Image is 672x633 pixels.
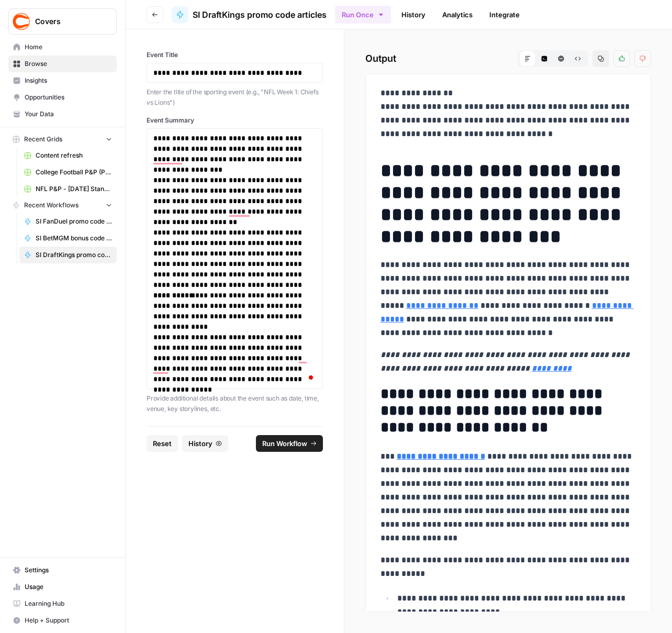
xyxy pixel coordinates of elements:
span: Run Workflow [262,438,307,449]
span: History [188,438,212,449]
h2: Output [365,50,651,67]
a: Usage [8,579,117,595]
p: Provide additional details about the event such as date, time, venue, key storylines, etc. [147,393,323,414]
span: College Football P&P (Production) Grid (1) [36,168,112,177]
a: Learning Hub [8,595,117,612]
span: Content refresh [36,151,112,160]
label: Event Title [147,50,323,60]
a: Browse [8,55,117,72]
a: History [395,6,432,23]
button: Help + Support [8,612,117,629]
span: Help + Support [25,616,112,625]
a: NFL P&P - [DATE] Standard (Production) Grid [19,181,117,197]
button: Workspace: Covers [8,8,117,35]
span: NFL P&P - [DATE] Standard (Production) Grid [36,184,112,194]
span: Browse [25,59,112,69]
a: Content refresh [19,147,117,164]
label: Event Summary [147,116,323,125]
p: Enter the title of the sporting event (e.g., "NFL Week 1: Chiefs vs Lions") [147,87,323,107]
span: Learning Hub [25,599,112,608]
a: College Football P&P (Production) Grid (1) [19,164,117,181]
button: Recent Workflows [8,197,117,213]
span: Usage [25,582,112,592]
button: Run Once [335,6,391,24]
span: Opportunities [25,93,112,102]
button: Reset [147,435,178,452]
a: SI FanDuel promo code articles [19,213,117,230]
span: SI FanDuel promo code articles [36,217,112,226]
a: SI DraftKings promo code articles [172,6,327,23]
span: SI DraftKings promo code articles [36,250,112,260]
a: Insights [8,72,117,89]
a: Integrate [483,6,526,23]
span: SI DraftKings promo code articles [193,8,327,21]
img: Covers Logo [12,12,31,31]
span: Insights [25,76,112,85]
span: Home [25,42,112,52]
span: Recent Workflows [24,201,79,210]
a: Settings [8,562,117,579]
span: Reset [153,438,172,449]
a: Home [8,39,117,55]
button: Recent Grids [8,131,117,147]
a: SI DraftKings promo code articles [19,247,117,263]
span: Your Data [25,109,112,119]
a: Analytics [436,6,479,23]
span: Settings [25,565,112,575]
a: Opportunities [8,89,117,106]
a: SI BetMGM bonus code articles [19,230,117,247]
button: History [182,435,228,452]
span: Recent Grids [24,135,62,144]
button: Run Workflow [256,435,323,452]
span: Covers [35,16,98,27]
div: To enrich screen reader interactions, please activate Accessibility in Grammarly extension settings [153,133,316,384]
a: Your Data [8,106,117,123]
span: SI BetMGM bonus code articles [36,234,112,243]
